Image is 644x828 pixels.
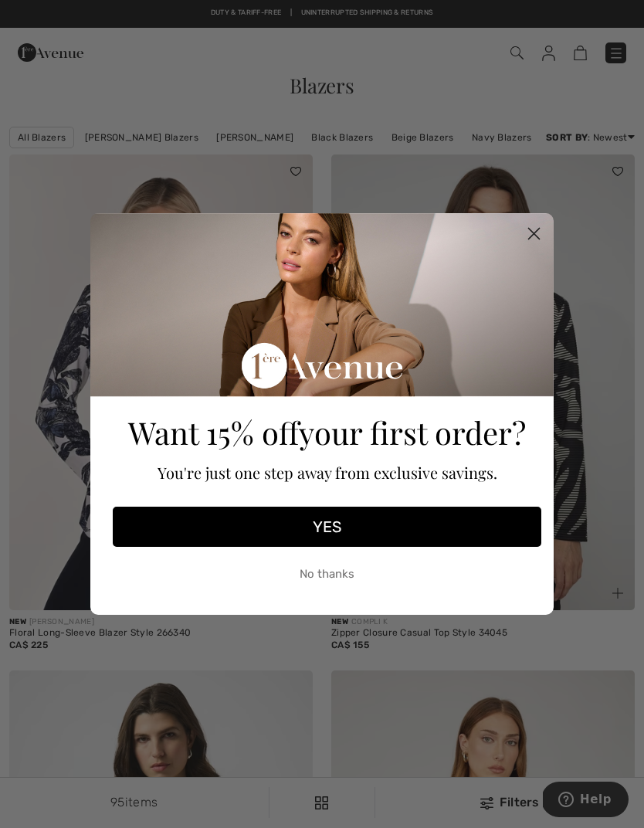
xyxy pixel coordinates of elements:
[299,412,526,453] span: your first order?
[158,462,497,483] span: You're just one step away from exclusive savings.
[37,11,69,25] span: Help
[113,555,541,593] button: No thanks
[520,220,547,247] button: Close dialog
[128,412,299,453] span: Want 15% off
[113,507,541,547] button: YES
